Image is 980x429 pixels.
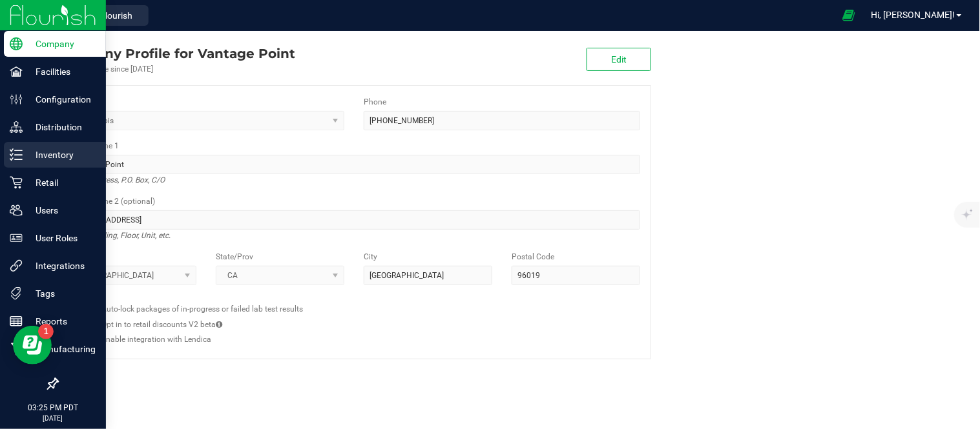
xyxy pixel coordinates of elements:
[10,65,23,78] inline-svg: Facilities
[10,232,23,244] inline-svg: User Roles
[13,326,52,364] iframe: Resource center
[68,155,640,174] input: Address
[23,341,100,357] p: Manufacturing
[364,266,492,285] input: City
[23,36,100,52] p: Company
[10,37,23,50] inline-svg: Company
[834,3,863,28] span: Open Ecommerce Menu
[10,176,23,189] inline-svg: Retail
[57,44,295,63] div: Vantage Point
[57,63,295,75] div: Account active since [DATE]
[364,111,640,130] input: (123) 456-7890
[216,251,253,263] label: State/Prov
[10,121,23,134] inline-svg: Distribution
[6,402,100,414] p: 03:25 PM PDT
[68,195,155,207] label: Address Line 2 (optional)
[23,203,100,218] p: Users
[23,147,100,163] p: Inventory
[38,324,54,339] iframe: Resource center unread badge
[23,92,100,107] p: Configuration
[101,334,211,345] label: Enable integration with Lendica
[10,315,23,328] inline-svg: Reports
[10,287,23,300] inline-svg: Tags
[68,228,171,243] i: Suite, Building, Floor, Unit, etc.
[10,148,23,161] inline-svg: Inventory
[23,230,100,246] p: User Roles
[512,266,640,285] input: Postal Code
[68,295,640,303] h2: Configs
[68,172,165,188] i: Street address, P.O. Box, C/O
[587,48,651,71] button: Edit
[611,54,627,65] span: Edit
[10,259,23,272] inline-svg: Integrations
[23,64,100,79] p: Facilities
[871,10,955,20] span: Hi, [PERSON_NAME]!
[23,175,100,190] p: Retail
[101,303,303,315] label: Auto-lock packages of in-progress or failed lab test results
[23,119,100,135] p: Distribution
[10,343,23,355] inline-svg: Manufacturing
[101,319,222,330] label: Opt in to retail discounts V2 beta
[23,314,100,329] p: Reports
[364,251,377,263] label: City
[6,414,100,423] p: [DATE]
[512,251,554,263] label: Postal Code
[23,286,100,301] p: Tags
[10,93,23,106] inline-svg: Configuration
[364,96,386,108] label: Phone
[23,258,100,274] p: Integrations
[10,204,23,217] inline-svg: Users
[68,210,640,230] input: Suite, Building, Unit, etc.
